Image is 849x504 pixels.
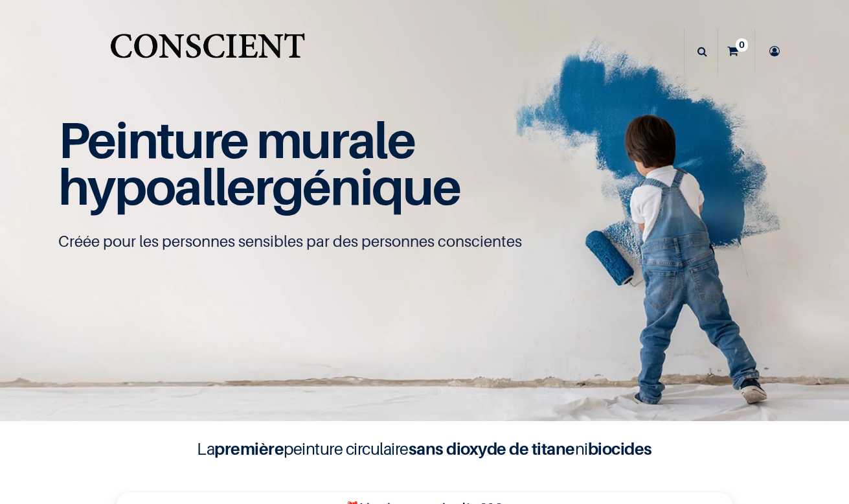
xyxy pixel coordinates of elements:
b: première [214,439,284,459]
span: hypoallergénique [58,156,460,216]
sup: 0 [736,38,748,51]
p: Créée pour les personnes sensibles par des personnes conscientes [58,231,791,252]
a: 0 [718,29,754,74]
b: biocides [588,439,652,459]
h4: La peinture circulaire ni [165,437,683,461]
b: sans dioxyde de titane [409,439,575,459]
a: Logo of Conscient [108,26,308,77]
span: Peinture murale [58,109,415,170]
img: Conscient [108,26,308,77]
